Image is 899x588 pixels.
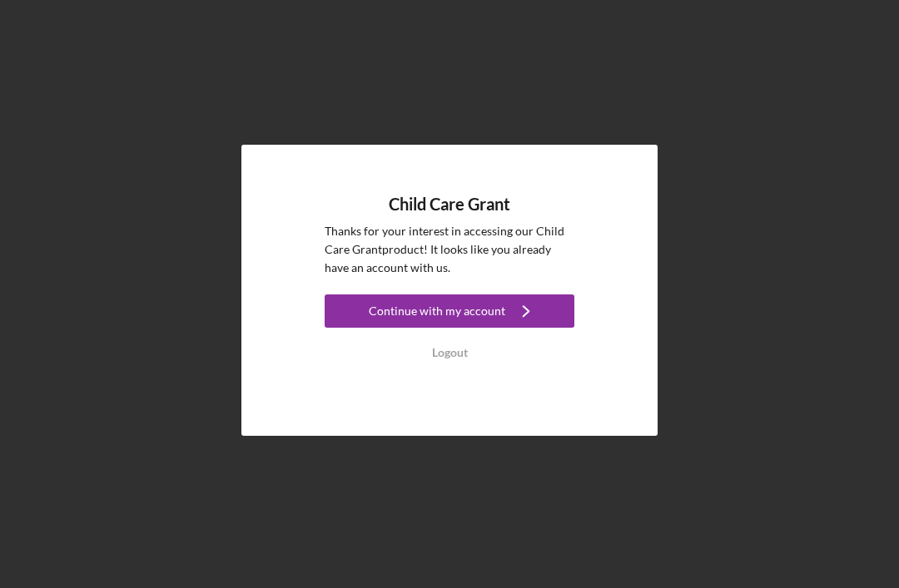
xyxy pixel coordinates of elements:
div: Continue with my account [369,294,505,328]
button: Continue with my account [325,294,574,328]
div: Logout [432,336,468,369]
button: Logout [325,336,574,369]
h4: Child Care Grant [389,195,510,214]
p: Thanks for your interest in accessing our Child Care Grant product! It looks like you already hav... [325,222,574,278]
a: Continue with my account [325,294,574,332]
